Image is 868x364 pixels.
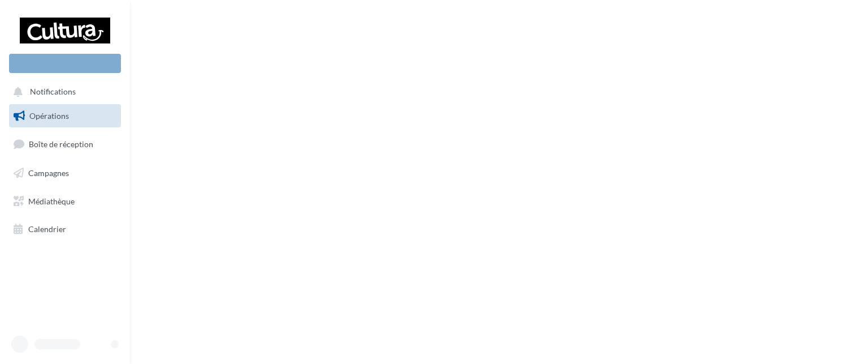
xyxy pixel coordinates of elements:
span: Médiathèque [28,196,75,205]
div: Nouvelle campagne [9,54,121,73]
a: Médiathèque [7,190,123,213]
span: Calendrier [28,224,66,234]
span: Opérations [29,111,69,121]
a: Boîte de réception [7,132,123,156]
span: Campagnes [28,168,69,178]
span: Notifications [30,87,76,97]
a: Opérations [7,104,123,128]
a: Campagnes [7,161,123,185]
span: Boîte de réception [29,139,93,149]
a: Calendrier [7,217,123,241]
